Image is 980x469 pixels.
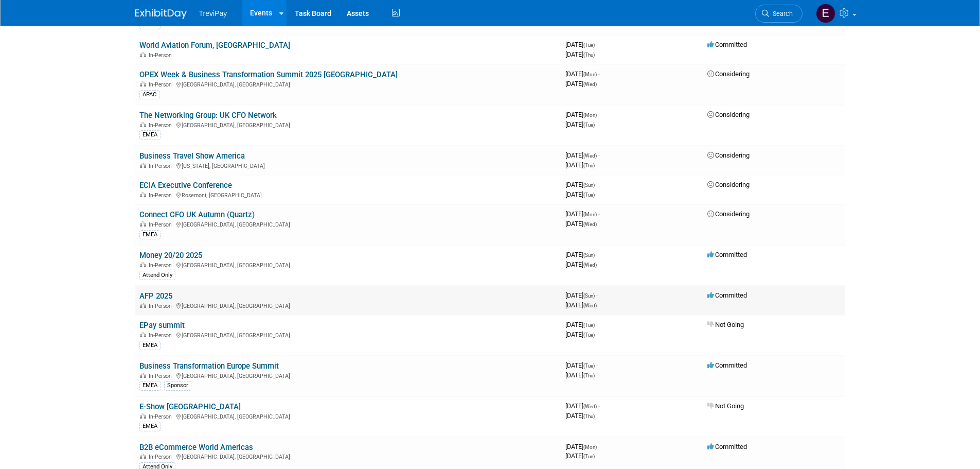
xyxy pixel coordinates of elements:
span: [DATE] [565,301,597,309]
span: [DATE] [565,260,597,268]
span: - [596,251,598,258]
span: (Mon) [583,72,597,77]
div: Sponsor [164,381,191,390]
a: B2B eCommerce World Americas [139,443,253,452]
span: - [596,321,598,328]
span: (Wed) [583,81,597,87]
span: (Mon) [583,212,597,217]
span: (Tue) [583,332,595,338]
span: Considering [707,151,750,159]
span: (Sun) [583,293,595,299]
span: Committed [707,291,747,299]
div: EMEA [139,381,161,390]
span: In-Person [149,262,175,269]
span: Considering [707,70,750,78]
span: [DATE] [565,70,600,78]
a: EPay summit [139,321,185,330]
span: In-Person [149,221,175,228]
span: Committed [707,361,747,369]
div: [US_STATE], [GEOGRAPHIC_DATA] [139,161,557,169]
span: [DATE] [565,331,595,338]
span: (Tue) [583,322,595,328]
span: [DATE] [565,151,600,159]
span: (Sun) [583,252,595,258]
span: Not Going [707,321,744,328]
span: (Mon) [583,444,597,450]
span: (Tue) [583,122,595,128]
img: In-Person Event [140,221,146,227]
span: [DATE] [565,443,600,450]
div: [GEOGRAPHIC_DATA], [GEOGRAPHIC_DATA] [139,371,557,379]
span: Considering [707,210,750,218]
a: World Aviation Forum, [GEOGRAPHIC_DATA] [139,41,290,50]
a: ECIA Executive Conference [139,181,232,190]
span: Committed [707,443,747,450]
span: [DATE] [565,361,598,369]
span: - [598,443,600,450]
span: [DATE] [565,80,597,88]
span: [DATE] [565,181,598,188]
div: EMEA [139,130,161,140]
span: (Wed) [583,404,597,409]
img: In-Person Event [140,192,146,197]
span: [DATE] [565,210,600,218]
span: Committed [707,41,747,48]
span: [DATE] [565,120,595,128]
span: In-Person [149,81,175,88]
span: Committed [707,251,747,258]
span: In-Person [149,303,175,309]
span: [DATE] [565,111,600,118]
span: (Tue) [583,192,595,198]
span: [DATE] [565,291,598,299]
img: ExhibitDay [135,9,187,19]
span: In-Person [149,192,175,199]
a: AFP 2025 [139,291,172,301]
span: - [598,402,600,410]
span: - [596,361,598,369]
span: - [598,210,600,218]
a: Business Travel Show America [139,151,245,161]
span: In-Person [149,373,175,379]
div: [GEOGRAPHIC_DATA], [GEOGRAPHIC_DATA] [139,80,557,88]
span: (Thu) [583,413,595,419]
div: EMEA [139,230,161,239]
img: In-Person Event [140,303,146,308]
span: - [598,70,600,78]
div: APAC [139,90,159,99]
span: (Thu) [583,163,595,168]
span: In-Person [149,454,175,460]
span: (Sun) [583,182,595,188]
span: [DATE] [565,41,598,48]
span: (Thu) [583,52,595,58]
div: EMEA [139,341,161,350]
span: [DATE] [565,50,595,58]
span: [DATE] [565,371,595,379]
span: (Wed) [583,262,597,268]
span: - [596,291,598,299]
div: [GEOGRAPHIC_DATA], [GEOGRAPHIC_DATA] [139,452,557,460]
img: In-Person Event [140,454,146,459]
span: - [596,181,598,188]
span: (Tue) [583,42,595,48]
span: Search [769,10,793,18]
a: Connect CFO UK Autumn (Quartz) [139,210,255,219]
span: In-Person [149,163,175,169]
img: In-Person Event [140,332,146,337]
a: Money 20/20 2025 [139,251,202,260]
span: (Tue) [583,363,595,369]
a: OPEX Week & Business Transformation Summit 2025 [GEOGRAPHIC_DATA] [139,70,398,79]
img: Eric Shipe [816,4,835,23]
span: In-Person [149,332,175,339]
span: [DATE] [565,402,600,410]
a: The Networking Group: UK CFO Network [139,111,277,120]
img: In-Person Event [140,262,146,267]
div: [GEOGRAPHIC_DATA], [GEOGRAPHIC_DATA] [139,120,557,129]
img: In-Person Event [140,122,146,127]
span: Not Going [707,402,744,410]
div: [GEOGRAPHIC_DATA], [GEOGRAPHIC_DATA] [139,301,557,309]
span: (Wed) [583,153,597,159]
span: In-Person [149,122,175,129]
span: In-Person [149,413,175,420]
span: - [598,151,600,159]
img: In-Person Event [140,52,146,57]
